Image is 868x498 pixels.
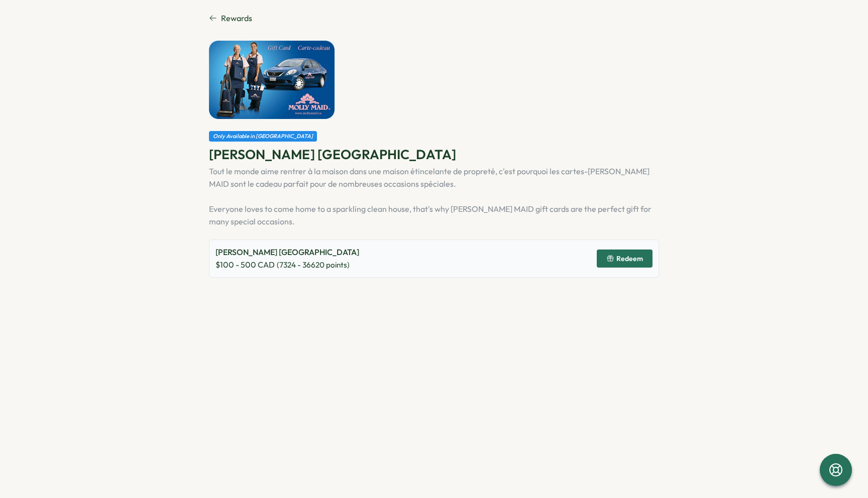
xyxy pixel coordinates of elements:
[215,246,359,259] p: [PERSON_NAME] [GEOGRAPHIC_DATA]
[277,260,350,271] span: ( 7324 - 36620 points)
[209,204,652,226] span: Everyone loves to come home to a sparkling clean house, that's why [PERSON_NAME] MAID gift cards ...
[209,131,317,142] div: Only Available in [GEOGRAPHIC_DATA]
[209,146,659,163] p: [PERSON_NAME] [GEOGRAPHIC_DATA]
[215,259,275,271] span: $ 100 - 500 CAD
[616,255,643,262] span: Redeem
[209,166,649,189] span: Tout le monde aime rentrer à la maison dans une maison étincelante de propreté, c'est pourquoi le...
[209,41,335,119] img: Molly Maid Canada
[209,12,659,25] a: Rewards
[221,12,252,25] span: Rewards
[597,250,653,268] button: Redeem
